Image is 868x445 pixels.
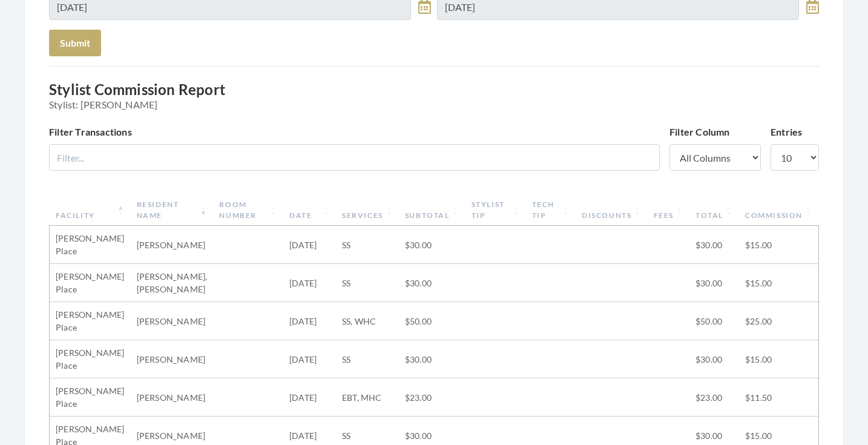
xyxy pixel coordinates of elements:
[50,378,131,417] td: [PERSON_NAME] Place
[213,194,283,226] th: Room Number: activate to sort column ascending
[131,194,214,226] th: Resident Name: activate to sort column ascending
[49,30,101,56] button: Submit
[689,340,739,378] td: $30.00
[739,340,818,378] td: $15.00
[576,194,648,226] th: Discounts: activate to sort column ascending
[336,194,399,226] th: Services: activate to sort column ascending
[739,378,818,417] td: $11.50
[526,194,576,226] th: Tech Tip: activate to sort column ascending
[336,378,399,417] td: EBT, MHC
[283,194,336,226] th: Date: activate to sort column ascending
[689,378,739,417] td: $23.00
[131,340,214,378] td: [PERSON_NAME]
[739,264,818,302] td: $15.00
[131,264,214,302] td: [PERSON_NAME], [PERSON_NAME]
[399,340,465,378] td: $30.00
[50,194,131,226] th: Facility: activate to sort column descending
[465,194,526,226] th: Stylist Tip: activate to sort column ascending
[399,194,465,226] th: Subtotal: activate to sort column ascending
[336,302,399,340] td: SS, WHC
[336,226,399,264] td: SS
[399,378,465,417] td: $23.00
[50,264,131,302] td: [PERSON_NAME] Place
[689,264,739,302] td: $30.00
[50,340,131,378] td: [PERSON_NAME] Place
[739,226,818,264] td: $15.00
[399,264,465,302] td: $30.00
[283,302,336,340] td: [DATE]
[669,125,730,139] label: Filter Column
[399,226,465,264] td: $30.00
[399,302,465,340] td: $50.00
[689,194,739,226] th: Total: activate to sort column ascending
[336,340,399,378] td: SS
[739,194,818,226] th: Commission: activate to sort column ascending
[49,144,660,171] input: Filter...
[50,226,131,264] td: [PERSON_NAME] Place
[283,264,336,302] td: [DATE]
[739,302,818,340] td: $25.00
[689,226,739,264] td: $30.00
[689,302,739,340] td: $50.00
[283,226,336,264] td: [DATE]
[131,378,214,417] td: [PERSON_NAME]
[648,194,689,226] th: Fees: activate to sort column ascending
[49,99,819,110] span: Stylist: [PERSON_NAME]
[50,302,131,340] td: [PERSON_NAME] Place
[283,378,336,417] td: [DATE]
[131,226,214,264] td: [PERSON_NAME]
[49,81,819,110] h3: Stylist Commission Report
[131,302,214,340] td: [PERSON_NAME]
[283,340,336,378] td: [DATE]
[771,125,802,139] label: Entries
[49,125,132,139] label: Filter Transactions
[336,264,399,302] td: SS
